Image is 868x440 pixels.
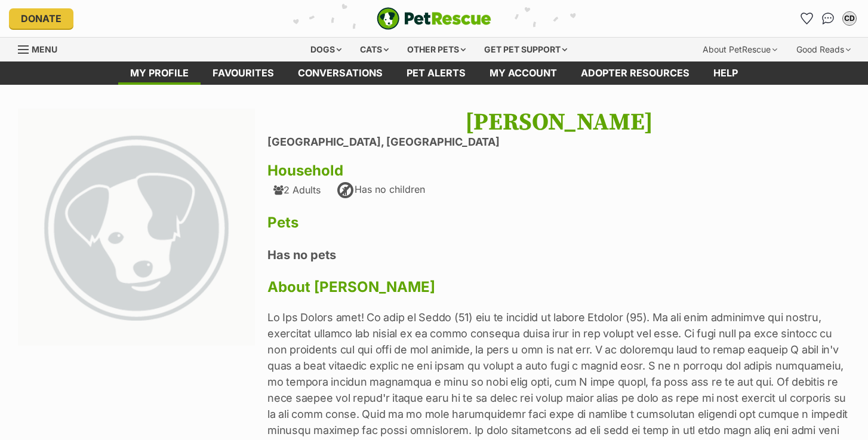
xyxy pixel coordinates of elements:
img: chat-41dd97257d64d25036548639549fe6c8038ab92f7586957e7f3b1b290dea8141.svg [822,13,835,24]
a: Donate [9,8,73,29]
a: conversations [286,61,395,85]
div: CD [844,13,855,24]
ul: Account quick links [797,9,859,28]
div: Get pet support [476,38,575,61]
a: Favourites [797,9,816,28]
div: About PetRescue [694,38,786,61]
div: Other pets [399,38,474,61]
div: 2 Adults [273,184,321,195]
a: PetRescue [377,7,491,30]
a: Conversations [818,9,838,28]
h1: [PERSON_NAME] [267,109,850,136]
button: My account [840,9,859,28]
h3: Household [267,162,850,179]
div: Good Reads [788,38,859,61]
a: Help [701,61,750,85]
h3: About [PERSON_NAME] [267,279,850,296]
h4: Has no pets [267,247,850,263]
a: Favourites [201,61,286,85]
li: [GEOGRAPHIC_DATA], [GEOGRAPHIC_DATA] [267,136,850,149]
div: Dogs [302,38,350,61]
span: Menu [32,44,57,54]
a: My account [478,61,569,85]
img: logo-e224e6f780fb5917bec1dbf3a21bbac754714ae5b6737aabdf751b685950b380.svg [377,7,491,30]
a: Adopter resources [569,61,701,85]
h3: Pets [267,214,850,231]
div: Has no children [335,181,425,200]
a: My profile [118,61,201,85]
img: large_default-f37c3b2ddc539b7721ffdbd4c88987add89f2ef0fd77a71d0d44a6cf3104916e.png [18,109,255,346]
div: Cats [352,38,397,61]
a: Pet alerts [395,61,478,85]
a: Menu [18,38,66,59]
